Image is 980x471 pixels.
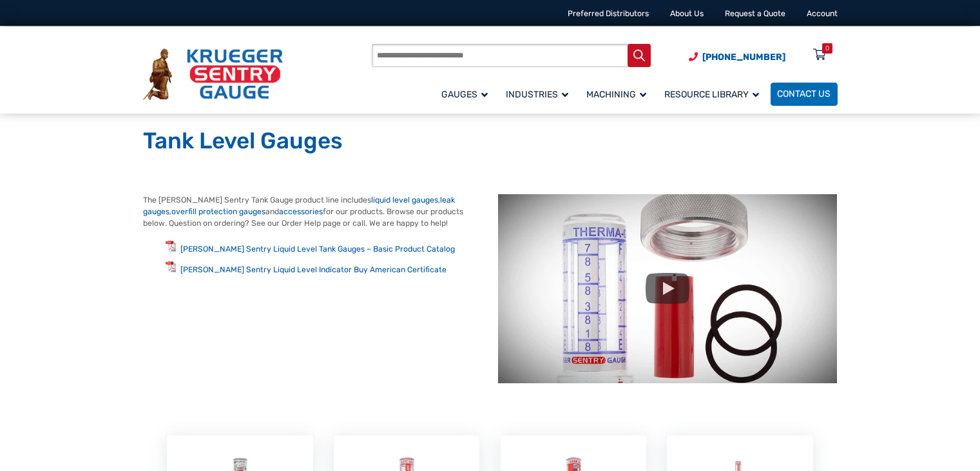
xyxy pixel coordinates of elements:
[586,89,646,100] span: Machining
[807,9,838,18] a: Account
[180,245,455,254] a: [PERSON_NAME] Sentry Liquid Level Tank Gauges – Basic Product Catalog
[777,89,831,100] span: Contact Us
[180,265,447,274] a: [PERSON_NAME] Sentry Liquid Level Indicator Buy American Certificate
[499,81,580,107] a: Industries
[171,207,265,216] a: overfill protection gauges
[689,50,785,64] a: Phone Number (920) 434-8860
[580,81,658,107] a: Machining
[441,89,488,100] span: Gauges
[143,195,455,216] a: leak gauges
[670,9,704,18] a: About Us
[702,52,785,63] span: [PHONE_NUMBER]
[506,89,568,100] span: Industries
[143,48,283,100] img: Krueger Sentry Gauge
[664,89,759,100] span: Resource Library
[371,195,438,205] a: liquid level gauges
[725,9,785,18] a: Request a Quote
[143,194,482,230] p: The [PERSON_NAME] Sentry Tank Gauge product line includes , , and for our products. Browse our pr...
[435,81,499,107] a: Gauges
[568,9,649,18] a: Preferred Distributors
[279,207,323,216] a: accessories
[825,43,829,54] div: 0
[143,127,838,155] h1: Tank Level Gauges
[658,81,771,107] a: Resource Library
[771,83,838,106] a: Contact Us
[498,194,837,384] img: Tank Level Gauges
